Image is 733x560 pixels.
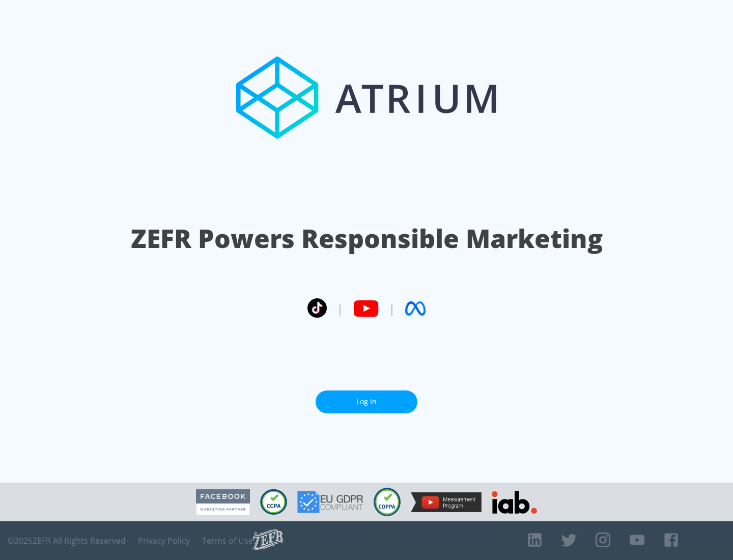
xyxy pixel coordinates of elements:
h1: ZEFR Powers Responsible Marketing [131,221,603,256]
img: Facebook Marketing Partner [196,489,250,515]
img: GDPR Compliant [297,491,363,513]
img: COPPA Compliant [374,488,401,516]
a: Terms of Use [202,536,253,546]
a: Privacy Policy [138,536,190,546]
img: CCPA Compliant [260,489,287,515]
span: | [389,301,395,316]
span: | [337,301,343,316]
img: IAB [492,491,537,514]
a: Log In [316,390,417,413]
img: YouTube Measurement Program [411,492,482,512]
span: © 2025 ZEFR All Rights Reserved [8,536,126,546]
